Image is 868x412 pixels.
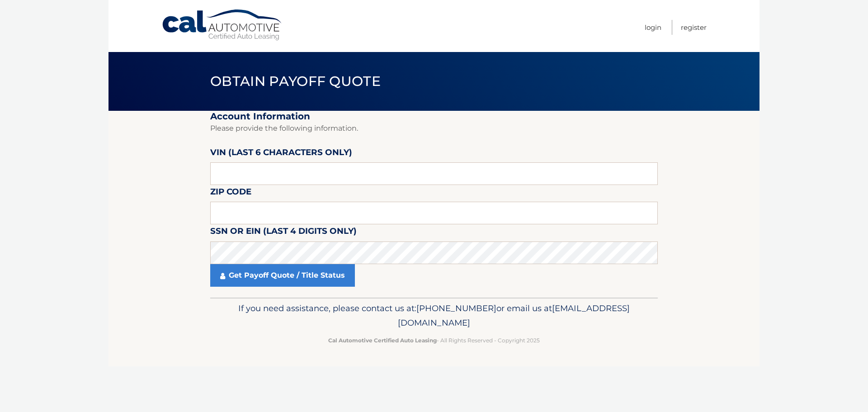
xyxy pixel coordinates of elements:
label: SSN or EIN (last 4 digits only) [210,224,357,241]
a: Login [645,20,661,35]
a: Cal Automotive [161,9,283,41]
h2: Account Information [210,111,658,122]
label: Zip Code [210,185,251,202]
span: [PHONE_NUMBER] [416,303,496,313]
a: Get Payoff Quote / Title Status [210,264,355,287]
strong: Cal Automotive Certified Auto Leasing [328,337,437,344]
p: If you need assistance, please contact us at: or email us at [216,301,652,330]
label: VIN (last 6 characters only) [210,146,352,162]
span: Obtain Payoff Quote [210,73,381,90]
p: Please provide the following information. [210,122,658,135]
a: Register [681,20,707,35]
p: - All Rights Reserved - Copyright 2025 [216,336,652,345]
